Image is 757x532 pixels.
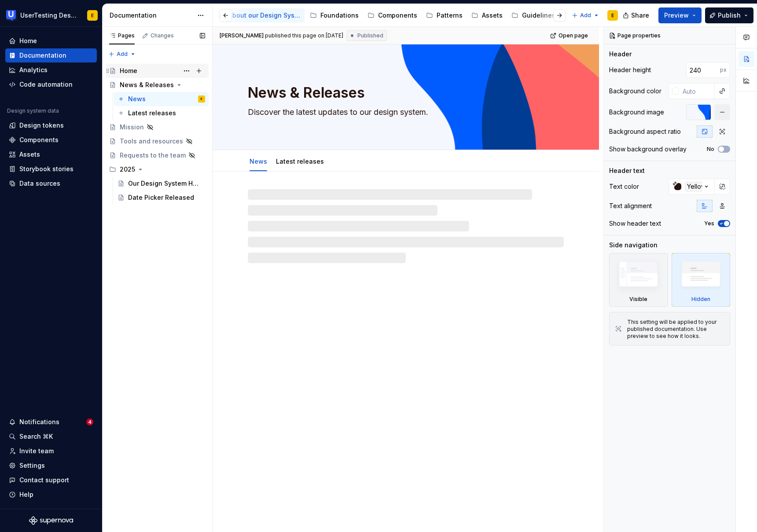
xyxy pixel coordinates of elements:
[19,447,54,455] div: Invite team
[276,158,324,165] a: Latest releases
[120,137,183,146] div: Tools and resources
[679,83,715,99] input: Auto
[19,121,64,130] div: Design tokens
[128,109,176,117] div: Latest releases
[5,415,97,429] button: Notifications4
[106,48,139,60] button: Add
[364,8,421,22] a: Components
[265,32,343,39] div: published this page on [DATE]
[609,145,687,154] div: Show background overlay
[120,123,144,132] div: Mission
[691,296,710,303] div: Hidden
[106,134,209,148] a: Tools and resources
[609,241,658,249] div: Side navigation
[151,32,174,39] div: Changes
[437,11,463,20] div: Patterns
[19,418,59,426] div: Notifications
[569,9,602,22] button: Add
[672,253,731,307] div: Hidden
[609,166,645,175] div: Header text
[110,11,193,20] div: Documentation
[559,32,588,39] span: Open page
[704,220,714,227] label: Yes
[106,120,209,134] a: Mission
[120,151,186,160] div: Requests to the team
[357,32,383,39] span: Published
[5,147,97,161] a: Assets
[5,118,97,132] a: Design tokens
[611,12,614,19] div: E
[720,66,727,73] p: px
[128,95,146,103] div: News
[306,8,362,22] a: Foundations
[19,165,73,173] div: Storybook stories
[627,319,724,340] div: This setting will be applied to your published documentation. Use preview to see how it looks.
[629,296,647,303] div: Visible
[609,66,651,74] div: Header height
[618,7,655,23] button: Share
[669,179,715,194] button: Yellow/900
[29,516,73,525] svg: Supernova Logo
[5,459,97,473] a: Settings
[609,87,661,95] div: Background color
[609,50,632,59] div: Header
[522,11,555,20] div: Guidelines
[246,82,562,103] textarea: News & Releases
[86,418,93,426] span: 4
[320,11,359,20] div: Foundations
[508,8,559,22] a: Guidelines
[5,444,97,458] a: Invite team
[5,48,97,62] a: Documentation
[19,80,73,89] div: Code automation
[685,182,722,191] div: Yellow/900
[19,150,40,159] div: Assets
[5,429,97,444] button: Search ⌘K
[214,8,305,22] a: About our Design System
[19,490,33,499] div: Help
[609,219,661,228] div: Show header text
[707,146,714,153] label: No
[7,107,59,114] div: Design system data
[2,6,100,25] button: UserTesting Design SystemE
[609,182,639,191] div: Text color
[19,66,48,74] div: Analytics
[201,95,202,103] div: E
[114,92,209,106] a: NewsE
[106,162,209,176] div: 2025
[686,62,720,78] input: Auto
[6,10,17,21] img: 41adf70f-fc1c-4662-8e2d-d2ab9c673b1b.png
[5,34,97,48] a: Home
[20,11,77,20] div: UserTesting Design System
[19,37,37,45] div: Home
[19,432,53,441] div: Search ⌘K
[120,165,135,174] div: 2025
[214,7,564,24] div: Page tree
[580,12,591,19] span: Add
[106,148,209,162] a: Requests to the team
[19,179,60,188] div: Data sources
[19,51,66,60] div: Documentation
[120,66,137,75] div: Home
[548,29,592,42] a: Open page
[705,7,753,23] button: Publish
[246,105,562,119] textarea: Discover the latest updates to our design system.
[114,191,209,205] a: Date Picker Released
[128,179,201,188] div: Our Design System Has a New Home in Supernova!
[423,8,466,22] a: Patterns
[250,158,267,165] a: News
[609,108,664,117] div: Background image
[609,202,652,210] div: Text alignment
[609,127,681,136] div: Background aspect ratio
[482,11,503,20] div: Assets
[5,488,97,502] button: Help
[128,193,194,202] div: Date Picker Released
[631,11,649,20] span: Share
[220,32,264,39] span: [PERSON_NAME]
[19,476,69,484] div: Contact support
[114,106,209,120] a: Latest releases
[5,63,97,77] a: Analytics
[609,253,668,307] div: Visible
[19,136,59,144] div: Components
[378,11,417,20] div: Components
